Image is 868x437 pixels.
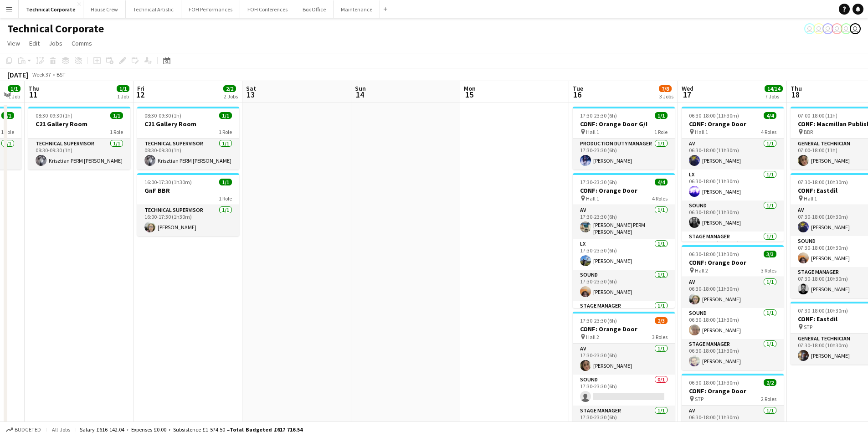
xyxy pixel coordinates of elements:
[126,0,181,18] button: Technical Artistic
[26,37,43,49] a: Edit
[4,37,24,49] a: View
[804,23,815,34] app-user-avatar: Sally PERM Pochciol
[19,0,83,18] button: Technical Corporate
[68,37,96,49] a: Comms
[7,22,104,36] h1: Technical Corporate
[50,426,72,433] span: All jobs
[45,37,66,49] a: Jobs
[295,0,334,18] button: Box Office
[72,39,92,47] span: Comms
[240,0,295,18] button: FOH Conferences
[80,426,303,433] div: Salary £616 142.04 + Expenses £0.00 + Subsistence £1 574.50 =
[30,71,53,78] span: Week 37
[334,0,380,18] button: Maintenance
[850,23,861,34] app-user-avatar: Liveforce Admin
[49,39,62,47] span: Jobs
[230,426,303,433] span: Total Budgeted £617 716.54
[15,427,41,433] span: Budgeted
[7,70,28,79] div: [DATE]
[181,0,240,18] button: FOH Performances
[83,0,126,18] button: House Crew
[813,23,824,34] app-user-avatar: Vaida Pikzirne
[841,23,852,34] app-user-avatar: Liveforce Admin
[29,39,40,47] span: Edit
[5,425,42,435] button: Budgeted
[822,23,833,34] app-user-avatar: Abby Hubbard
[7,39,20,47] span: View
[832,23,842,34] app-user-avatar: Liveforce Admin
[56,71,66,78] div: BST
